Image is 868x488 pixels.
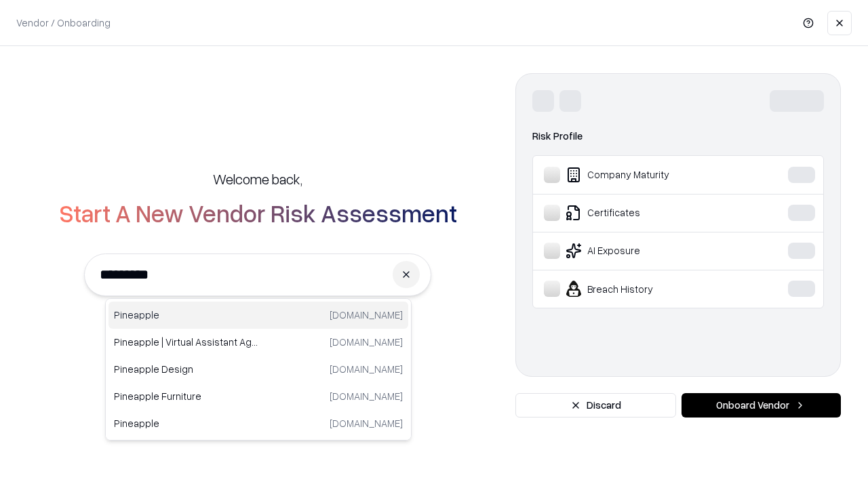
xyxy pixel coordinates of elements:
[105,298,412,441] div: Suggestions
[16,16,111,30] p: Vendor / Onboarding
[532,128,824,144] div: Risk Profile
[330,335,403,349] p: [DOMAIN_NAME]
[515,393,676,418] button: Discard
[330,362,403,376] p: [DOMAIN_NAME]
[114,335,258,349] p: Pineapple | Virtual Assistant Agency
[544,167,747,183] div: Company Maturity
[544,243,747,259] div: AI Exposure
[330,389,403,403] p: [DOMAIN_NAME]
[544,281,747,297] div: Breach History
[544,205,747,221] div: Certificates
[114,362,258,376] p: Pineapple Design
[330,416,403,430] p: [DOMAIN_NAME]
[114,389,258,403] p: Pineapple Furniture
[330,308,403,322] p: [DOMAIN_NAME]
[59,199,457,226] h2: Start A New Vendor Risk Assessment
[682,393,841,418] button: Onboard Vendor
[213,169,302,188] h5: Welcome back,
[114,416,258,430] p: Pineapple
[114,308,258,322] p: Pineapple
